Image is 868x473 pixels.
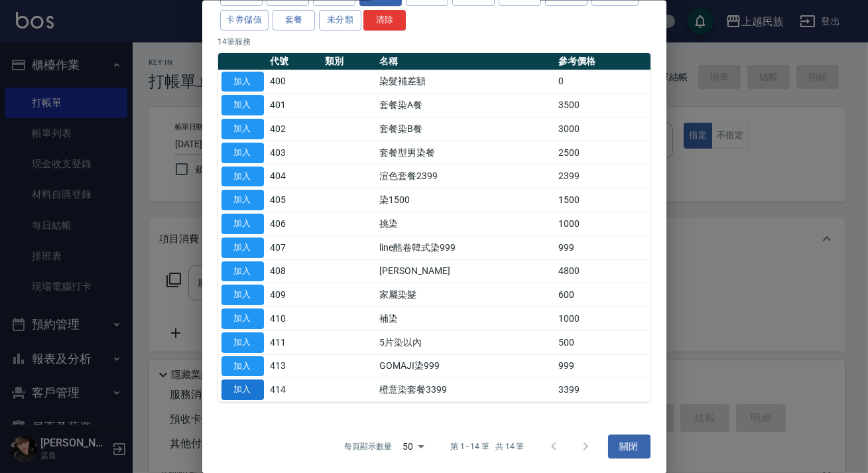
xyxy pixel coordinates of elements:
[376,283,555,306] td: 家屬染髮
[450,440,524,452] p: 第 1–14 筆 共 14 筆
[555,93,650,117] td: 3500
[555,141,650,165] td: 2500
[218,35,651,47] p: 14 筆服務
[267,188,322,212] td: 405
[555,212,650,236] td: 1000
[267,283,322,306] td: 409
[555,354,650,378] td: 999
[376,93,555,117] td: 套餐染A餐
[221,95,264,115] button: 加入
[376,306,555,330] td: 補染
[221,119,264,139] button: 加入
[267,259,322,283] td: 408
[376,165,555,188] td: 渲色套餐2399
[376,188,555,212] td: 染1500
[267,236,322,259] td: 407
[376,330,555,354] td: 5片染以內
[376,354,555,378] td: GOMAJI染999
[221,142,264,163] button: 加入
[221,214,264,234] button: 加入
[555,117,650,141] td: 3000
[555,70,650,94] td: 0
[221,285,264,305] button: 加入
[555,236,650,259] td: 999
[267,93,322,117] td: 401
[376,212,555,236] td: 挑染
[376,377,555,401] td: 橙意染套餐3399
[267,377,322,401] td: 414
[221,261,264,281] button: 加入
[555,259,650,283] td: 4800
[221,237,264,257] button: 加入
[376,117,555,141] td: 套餐染B餐
[363,9,406,30] button: 清除
[376,259,555,283] td: [PERSON_NAME]
[267,330,322,354] td: 411
[267,141,322,165] td: 403
[555,330,650,354] td: 500
[555,165,650,188] td: 2399
[555,52,650,70] th: 參考價格
[267,117,322,141] td: 402
[555,377,650,401] td: 3399
[319,9,361,30] button: 未分類
[267,70,322,94] td: 400
[555,188,650,212] td: 1500
[344,440,392,452] p: 每頁顯示數量
[267,354,322,378] td: 413
[555,283,650,306] td: 600
[221,356,264,376] button: 加入
[267,306,322,330] td: 410
[267,165,322,188] td: 404
[221,71,264,92] button: 加入
[267,212,322,236] td: 406
[221,308,264,329] button: 加入
[608,434,651,458] button: 關閉
[376,52,555,70] th: 名稱
[273,9,315,30] button: 套餐
[267,52,322,70] th: 代號
[322,52,376,70] th: 類別
[555,306,650,330] td: 1000
[221,379,264,400] button: 加入
[376,70,555,94] td: 染髮補差額
[221,190,264,210] button: 加入
[397,429,429,464] div: 50
[221,166,264,186] button: 加入
[376,236,555,259] td: line酷卷韓式染999
[376,141,555,165] td: 套餐型男染餐
[221,332,264,352] button: 加入
[220,9,269,30] button: 卡券儲值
